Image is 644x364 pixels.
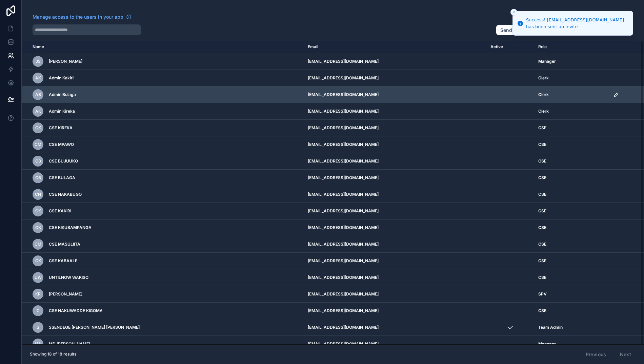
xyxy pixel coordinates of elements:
span: CSE MASULIITA [49,242,80,247]
td: [EMAIL_ADDRESS][DOMAIN_NAME] [304,319,486,336]
span: CSE [538,208,546,214]
span: CSE NAKUWADDE KIGOMA [49,308,103,313]
span: CSE KIREKA [49,125,73,131]
span: CSE [538,225,546,230]
th: Active [486,41,534,53]
td: [EMAIL_ADDRESS][DOMAIN_NAME] [304,120,486,136]
div: scrollable content [22,41,644,344]
td: [EMAIL_ADDRESS][DOMAIN_NAME] [304,136,486,153]
span: Manage access to the users in your app [33,14,123,20]
td: [EMAIL_ADDRESS][DOMAIN_NAME] [304,236,486,253]
span: CSE NAKABUGO [49,192,82,197]
th: Role [534,41,609,53]
span: Manager [538,59,556,64]
span: CSE KABAALE [49,258,77,264]
td: [EMAIL_ADDRESS][DOMAIN_NAME] [304,253,486,269]
span: CM [35,142,41,147]
td: [EMAIL_ADDRESS][DOMAIN_NAME] [304,53,486,70]
span: Clerk [538,109,549,114]
span: CSE [538,158,546,164]
span: CSE [538,275,546,280]
span: CSE [538,125,546,131]
td: [EMAIL_ADDRESS][DOMAIN_NAME] [304,336,486,352]
span: Clerk [538,75,549,81]
span: Showing 18 of 18 results [30,351,76,357]
span: KR [35,291,41,297]
span: CK [35,208,41,214]
span: Admin Bulaga [49,92,76,97]
span: MA [35,341,41,347]
span: CSE [538,258,546,264]
span: CB [35,158,41,164]
span: CM [35,242,41,247]
span: SSENDEGE [PERSON_NAME] [PERSON_NAME] [49,325,140,330]
span: CSE KIKUBAMPANGA [49,225,92,230]
td: [EMAIL_ADDRESS][DOMAIN_NAME] [304,153,486,170]
span: CK [35,258,41,264]
td: [EMAIL_ADDRESS][DOMAIN_NAME] [304,186,486,203]
span: CSE [538,242,546,247]
span: CSE BUJUUKO [49,158,78,164]
span: MD [PERSON_NAME] [49,341,90,347]
td: [EMAIL_ADDRESS][DOMAIN_NAME] [304,219,486,236]
span: CSE MPAWO [49,142,74,147]
span: CSE [538,308,546,313]
span: JS [36,59,41,64]
span: CSE [538,175,546,180]
span: CSE KAKIRI [49,208,71,214]
span: S [37,325,39,330]
td: [EMAIL_ADDRESS][DOMAIN_NAME] [304,303,486,319]
span: CSE [538,142,546,147]
span: [PERSON_NAME] [49,291,82,297]
span: AK [35,109,41,114]
span: CN [35,192,41,197]
span: CB [35,175,41,180]
span: UNTILNOW WAKISO [49,275,88,280]
td: [EMAIL_ADDRESS][DOMAIN_NAME] [304,70,486,87]
td: [EMAIL_ADDRESS][DOMAIN_NAME] [304,170,486,186]
td: [EMAIL_ADDRESS][DOMAIN_NAME] [304,87,486,103]
th: Email [304,41,486,53]
span: SPV [538,291,547,297]
span: UW [35,275,42,280]
div: Success! [EMAIL_ADDRESS][DOMAIN_NAME] has been sent an invite [526,17,627,30]
td: [EMAIL_ADDRESS][DOMAIN_NAME] [304,286,486,303]
span: C [37,308,40,313]
th: Name [22,41,304,53]
span: Team Admin [538,325,563,330]
span: CSE [538,192,546,197]
span: CSE BULAGA [49,175,75,180]
a: Manage access to the users in your app [33,14,132,20]
span: CK [35,225,41,230]
span: [PERSON_NAME] [49,59,82,64]
span: AK [35,75,41,81]
button: Send invite [PERSON_NAME] [496,25,573,36]
td: [EMAIL_ADDRESS][DOMAIN_NAME] [304,269,486,286]
td: [EMAIL_ADDRESS][DOMAIN_NAME] [304,103,486,120]
span: AB [35,92,41,97]
span: Clerk [538,92,549,97]
span: CK [35,125,41,131]
span: Admin Kakiri [49,75,74,81]
button: Close toast [510,9,517,16]
span: Manager [538,341,556,347]
span: Admin Kireka [49,109,75,114]
td: [EMAIL_ADDRESS][DOMAIN_NAME] [304,203,486,219]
